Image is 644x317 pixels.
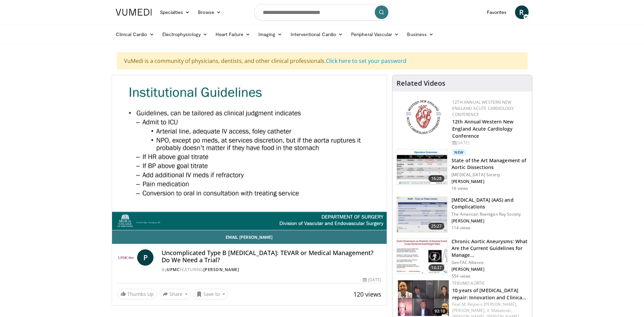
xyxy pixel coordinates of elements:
[452,99,514,117] a: 12th Annual Western New England Acute Cardiology Conference
[397,149,528,191] a: 16:28 New State of the Art Management of Aortic Dissections [MEDICAL_DATA] Society [PERSON_NAME] ...
[452,157,528,171] h3: State of the Art Management of Aortic Dissections
[203,267,239,272] a: [PERSON_NAME]
[397,197,447,232] img: 6ccc95e5-92fb-4556-ac88-59144b238c7c.150x105_q85_crop-smart_upscale.jpg
[452,172,528,178] p: [MEDICAL_DATA] Society
[452,197,528,210] h3: [MEDICAL_DATA] (AAS) and Complications
[347,28,403,41] a: Peripheral Vascular
[405,99,442,135] img: 0954f259-7907-4053-a817-32a96463ecc8.png.150x105_q85_autocrop_double_scale_upscale_version-0.2.png
[398,280,449,316] a: 92:10
[484,301,517,307] a: [PERSON_NAME],
[452,212,528,217] p: The American Roentgen Ray Society
[515,5,529,19] a: R
[287,28,347,41] a: Interventional Cardio
[117,289,157,299] a: Thumbs Up
[162,249,381,264] h4: Uncomplicated Type B [MEDICAL_DATA]: TEVAR or Medical Management? Do We Need a Trial?
[397,149,447,185] img: eeb4cf33-ecb6-4831-bc4b-afb1e079cd66.150x105_q85_crop-smart_upscale.jpg
[452,307,485,313] a: [PERSON_NAME],
[487,307,512,313] a: V. Makaloski,
[326,57,406,65] a: Click here to set your password
[211,28,254,41] a: Heart Failure
[452,225,471,231] p: 114 views
[363,277,381,283] div: [DATE]
[397,238,528,279] a: 14:37 Chronic Aortic Aneurysms: What Are the Current Guidelines for Manage… GenTAC Alliance [PERS...
[428,223,445,230] span: 25:27
[194,289,228,300] button: Save to
[112,230,387,244] a: Email [PERSON_NAME]
[452,186,468,191] p: 16 views
[112,28,158,41] a: Clinical Cardio
[353,290,381,298] span: 120 views
[167,267,180,272] a: UPMC
[397,79,445,87] h4: Related Videos
[483,5,511,19] a: Favorites
[162,267,381,273] div: By FEATURING
[397,238,447,274] img: 2c4468e2-298d-4c12-b84e-c79871de092d.150x105_q85_crop-smart_upscale.jpg
[398,280,449,316] img: bec577cb-9d8e-4971-b889-002fce88eee8.150x105_q85_crop-smart_upscale.jpg
[452,287,526,301] a: 10 years of [MEDICAL_DATA] repair: Innovation and Clinica…
[452,273,471,279] p: 554 views
[452,267,528,272] p: [PERSON_NAME]
[117,52,528,69] div: VuMedi is a community of physicians, dentists, and other clinical professionals.
[194,5,225,19] a: Browse
[428,264,445,271] span: 14:37
[254,28,287,41] a: Imaging
[452,280,485,286] a: Terumo Aortic
[462,301,483,307] a: M. Reijnen,
[433,308,447,314] span: 92:10
[403,28,438,41] a: Business
[156,5,194,19] a: Specialties
[452,179,528,184] p: [PERSON_NAME]
[116,9,152,16] img: VuMedi Logo
[452,149,466,156] p: New
[452,238,528,258] h3: Chronic Aortic Aneurysms: What Are the Current Guidelines for Manage…
[160,289,191,300] button: Share
[452,118,513,139] a: 12th Annual Western New England Acute Cardiology Conference
[137,249,153,266] a: P
[452,260,528,265] p: GenTAC Alliance
[112,75,387,230] video-js: Video Player
[254,4,390,20] input: Search topics, interventions
[452,218,528,224] p: [PERSON_NAME]
[158,28,211,41] a: Electrophysiology
[397,197,528,233] a: 25:27 [MEDICAL_DATA] (AAS) and Complications The American Roentgen Ray Society [PERSON_NAME] 114 ...
[117,249,135,266] img: UPMC
[452,140,527,146] div: [DATE]
[428,175,445,182] span: 16:28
